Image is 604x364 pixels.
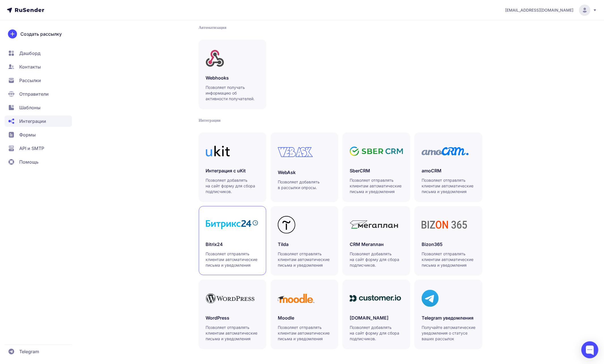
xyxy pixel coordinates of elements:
p: Позволяет отправлять клиентам автоматические письма и уведомления [422,251,475,268]
p: Позволяет отправлять клиентам автоматические письма и уведомления [350,177,404,194]
p: Позволяет отправлять клиентам автоматические письма и уведомления [206,325,260,342]
h3: Telegram уведомления [422,314,475,321]
a: Bizon365Позволяет отправлять клиентам автоматические письма и уведомления [415,206,482,275]
h3: Tilda [278,241,331,248]
a: [DOMAIN_NAME]Позволяет добавлять на сайт форму для сбора подписчиков. [343,280,410,349]
span: Контакты [19,63,41,70]
a: Bitrix24Позволяет отправлять клиентам автоматические письма и уведомления [199,206,266,275]
span: API и SMTP [19,145,44,152]
p: Позволяет отправлять клиентам автоматические письма и уведомления [206,251,260,268]
span: Отправители [19,91,49,97]
h3: SberCRM [350,167,403,174]
span: Помощь [19,159,39,165]
p: Позволяет отправлять клиентам автоматические письма и уведомления [422,177,475,194]
span: Telegram [19,348,39,355]
a: TildaПозволяет отправлять клиентам автоматические письма и уведомления [271,206,338,275]
a: MoodleПозволяет отправлять клиентам автоматические письма и уведомления [271,280,338,349]
span: Рассылки [19,77,41,84]
a: Telegram [5,346,72,357]
h3: Webhooks [206,74,259,81]
p: Позволяет добавлять на сайт форму для сбора подписчиков. [350,325,404,342]
a: CRM МегапланПозволяет добавлять на сайт форму для сбора подписчиков. [343,206,410,275]
h3: Moodle [278,314,331,321]
p: Получайте автоматические уведомления о статусе ваших рассылок [422,325,475,342]
h3: [DOMAIN_NAME] [350,314,403,321]
div: Автоматизация [199,25,482,31]
a: WebhooksПозволяет получать информацию об активности получателей. [199,40,266,109]
p: Позволяет получать информацию об активности получателей. [206,85,260,102]
a: Telegram уведомленияПолучайте автоматические уведомления о статусе ваших рассылок [415,280,482,349]
a: WordPressПозволяет отправлять клиентам автоматические письма и уведомления [199,280,266,349]
p: Позволяет отправлять клиентам автоматические письма и уведомления [278,325,332,342]
p: Позволяет добавлять в рассылки опросы. [278,179,332,190]
a: amoCRMПозволяет отправлять клиентам автоматические письма и уведомления [415,132,482,202]
h3: CRM Мегаплан [350,241,403,248]
p: Позволяет добавлять на сайт форму для сбора подписчиков. [206,177,260,194]
h3: Интеграция с uKit [206,167,259,174]
p: Позволяет отправлять клиентам автоматические письма и уведомления [278,251,332,268]
h3: Bizon365 [422,241,475,248]
p: Позволяет добавлять на сайт форму для сбора подписчиков. [350,251,404,268]
span: Формы [19,131,36,138]
a: Интеграция с uKitПозволяет добавлять на сайт форму для сбора подписчиков. [199,132,266,202]
span: Дашборд [19,50,40,57]
span: Шаблоны [19,104,40,111]
h3: WordPress [206,314,259,321]
div: Интеграции [199,118,482,123]
h3: WebAsk [278,169,331,176]
h3: amoCRM [422,167,475,174]
a: SberCRMПозволяет отправлять клиентам автоматические письма и уведомления [343,132,410,202]
a: WebAskПозволяет добавлять в рассылки опросы. [271,132,338,202]
span: Создать рассылку [20,31,62,37]
h3: Bitrix24 [206,241,259,248]
span: Интеграции [19,118,46,125]
span: [EMAIL_ADDRESS][DOMAIN_NAME] [505,7,573,13]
